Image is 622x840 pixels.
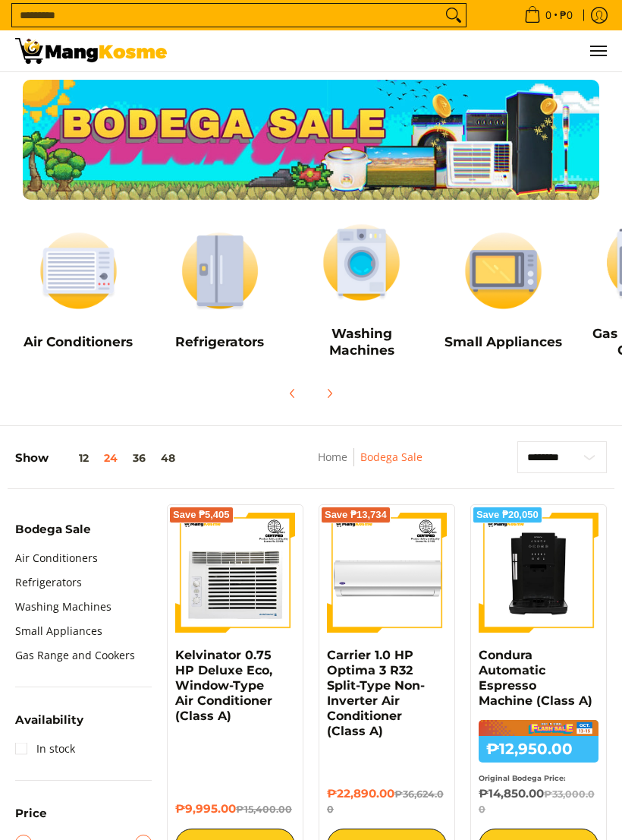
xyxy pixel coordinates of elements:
h6: ₱12,950.00 [479,736,598,763]
span: Save ₱5,405 [173,510,230,519]
a: Small Appliances Small Appliances [440,223,567,361]
button: Menu [589,30,607,71]
a: Kelvinator 0.75 HP Deluxe Eco, Window-Type Air Conditioner (Class A) [175,648,272,723]
button: Previous [276,377,309,410]
h5: Refrigerators [157,333,284,349]
a: Refrigerators Refrigerators [157,223,284,361]
img: Small Appliances [440,223,567,318]
span: Save ₱13,734 [325,510,387,519]
button: 36 [125,452,153,464]
a: Condura Automatic Espresso Machine (Class A) [479,648,592,708]
h5: Washing Machines [298,325,425,358]
img: Carrier 1.0 HP Optima 3 R32 Split-Type Non-Inverter Air Conditioner (Class A) [327,513,447,633]
img: Condura Automatic Espresso Machine (Class A) [479,513,598,633]
h5: Show [15,451,183,466]
del: ₱36,624.00 [327,788,444,815]
img: Washing Machines [298,215,425,310]
a: Air Conditioners Air Conditioners [15,223,142,361]
h6: ₱22,890.00 [327,787,447,817]
img: Air Conditioners [15,223,142,318]
a: In stock [15,737,75,761]
h6: ₱9,995.00 [175,802,295,817]
img: Refrigerators [157,223,284,318]
a: Bodega Sale [360,450,423,464]
span: • [520,7,577,24]
span: Save ₱20,050 [476,510,539,519]
h6: ₱14,850.00 [479,787,598,817]
a: Washing Machines Washing Machines [298,215,425,369]
img: Kelvinator 0.75 HP Deluxe Eco, Window-Type Air Conditioner (Class A) [175,513,295,633]
del: ₱33,000.00 [479,788,595,815]
button: Next [313,377,346,410]
summary: Open [15,523,91,546]
img: Bodega Sale l Mang Kosme: Cost-Efficient &amp; Quality Home Appliances [15,38,167,64]
button: 48 [153,452,183,464]
a: Small Appliances [15,619,102,643]
h5: Air Conditioners [15,333,142,349]
summary: Open [15,807,47,830]
a: Carrier 1.0 HP Optima 3 R32 Split-Type Non-Inverter Air Conditioner (Class A) [327,648,425,738]
span: Price [15,807,47,819]
button: 24 [96,452,125,464]
button: Search [441,4,466,27]
a: Washing Machines [15,595,112,619]
a: Gas Range and Cookers [15,643,135,668]
span: ₱0 [558,10,575,21]
span: Bodega Sale [15,523,91,535]
a: Home [318,450,347,464]
a: Air Conditioners [15,546,98,570]
a: Refrigerators [15,570,82,595]
h5: Small Appliances [440,333,567,349]
summary: Open [15,714,83,737]
span: 0 [543,10,554,21]
small: Original Bodega Price: [479,774,566,782]
span: Availability [15,714,83,725]
button: 12 [49,452,96,464]
nav: Breadcrumbs [268,448,472,482]
ul: Customer Navigation [182,30,607,71]
del: ₱15,400.00 [236,804,292,815]
nav: Main Menu [182,30,607,71]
